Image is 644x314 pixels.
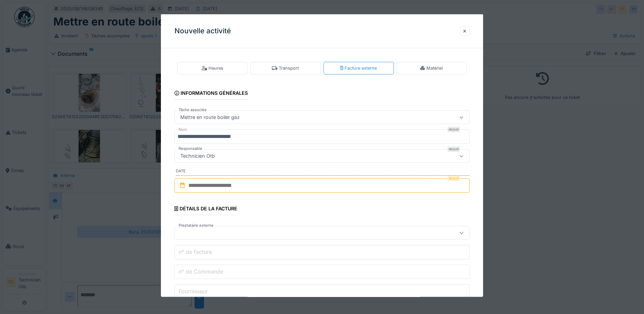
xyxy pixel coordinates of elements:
h3: Nouvelle activité [174,27,231,35]
label: Nom [177,127,188,133]
label: Date [176,168,470,176]
div: Facture externe [340,65,377,71]
label: n° de Commande [177,267,225,276]
div: Transport [272,65,299,71]
div: Requis [447,146,460,152]
div: Mettre en route boiler gaz [178,114,242,121]
div: Requis [447,176,460,181]
label: n° de facture [177,248,213,256]
div: Heures [202,65,223,71]
label: Responsable [177,146,204,152]
div: Requis [447,127,460,132]
div: Détails de la facture [174,204,237,215]
label: Tâche associée [177,107,208,113]
label: Fournisseur [177,287,209,295]
label: Prestataire externe [177,223,215,228]
div: Informations générales [174,88,248,100]
div: Matériel [420,65,443,71]
div: Technicien Otb [178,152,218,160]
